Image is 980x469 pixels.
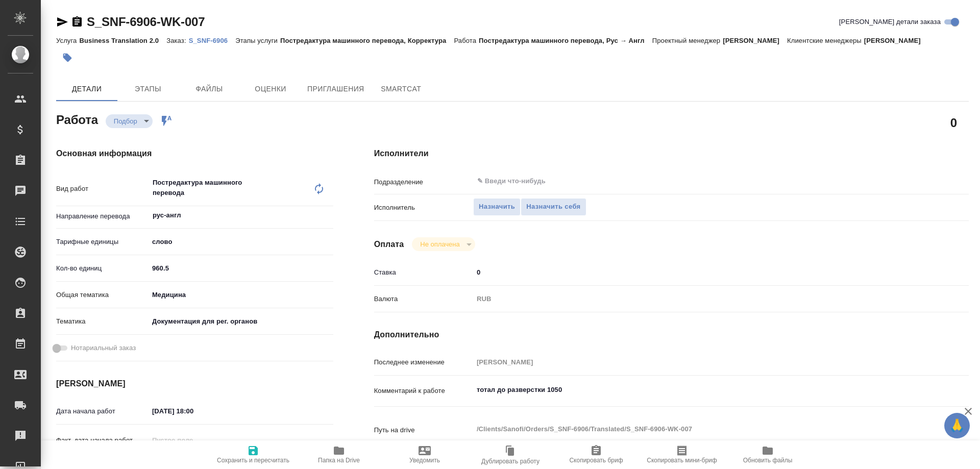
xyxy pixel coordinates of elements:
[374,386,473,396] p: Комментарий к работе
[235,37,280,44] p: Этапы услуги
[553,440,639,469] button: Скопировать бриф
[56,211,149,221] p: Направление перевода
[417,240,462,249] button: Не оплачена
[473,355,919,369] input: Пустое поле
[476,175,882,187] input: ✎ Введи что-нибудь
[56,378,333,390] h4: [PERSON_NAME]
[479,201,515,213] span: Назначить
[56,184,149,194] p: Вид работ
[56,147,333,160] h4: Основная информация
[374,238,404,251] h4: Оплата
[71,343,136,353] span: Нотариальный заказ
[56,110,98,128] h2: Работа
[106,114,153,128] div: Подбор
[647,457,717,464] span: Скопировать мини-бриф
[56,37,79,44] p: Услуга
[944,413,970,438] button: 🙏
[639,440,725,469] button: Скопировать мини-бриф
[189,36,236,44] a: S_SNF-6906
[723,37,787,44] p: [PERSON_NAME]
[569,457,623,464] span: Скопировать бриф
[481,458,540,465] span: Дублировать работу
[246,83,295,95] span: Оценки
[87,15,205,29] a: S_SNF-6906-WK-007
[56,406,149,416] p: Дата начала работ
[189,37,236,44] p: S_SNF-6906
[864,37,928,44] p: [PERSON_NAME]
[56,435,149,446] p: Факт. дата начала работ
[56,16,68,28] button: Скопировать ссылку для ЯМессенджера
[374,177,473,187] p: Подразделение
[374,294,473,304] p: Валюта
[328,214,330,216] button: Open
[149,233,333,251] div: слово
[839,17,941,27] span: [PERSON_NAME] детали заказа
[71,16,83,28] button: Скопировать ссылку
[318,457,360,464] span: Папка на Drive
[56,290,149,300] p: Общая тематика
[307,83,364,95] span: Приглашения
[296,440,382,469] button: Папка на Drive
[473,290,919,308] div: RUB
[149,261,333,276] input: ✎ Введи что-нибудь
[374,147,969,160] h4: Исполнители
[473,381,919,399] textarea: тотал до разверстки 1050
[454,37,479,44] p: Работа
[62,83,111,95] span: Детали
[914,180,916,182] button: Open
[743,457,793,464] span: Обновить файлы
[124,83,173,95] span: Этапы
[111,117,140,126] button: Подбор
[473,265,919,280] input: ✎ Введи что-нибудь
[521,198,586,216] button: Назначить себя
[473,198,521,216] button: Назначить
[374,203,473,213] p: Исполнитель
[725,440,811,469] button: Обновить файлы
[56,237,149,247] p: Тарифные единицы
[526,201,580,213] span: Назначить себя
[149,286,333,304] div: Медицина
[374,267,473,278] p: Ставка
[166,37,188,44] p: Заказ:
[374,357,473,367] p: Последнее изменение
[652,37,723,44] p: Проектный менеджер
[280,37,454,44] p: Постредактура машинного перевода, Корректура
[787,37,864,44] p: Клиентские менеджеры
[149,404,238,418] input: ✎ Введи что-нибудь
[56,316,149,327] p: Тематика
[210,440,296,469] button: Сохранить и пересчитать
[479,37,652,44] p: Постредактура машинного перевода, Рус → Англ
[950,114,957,131] h2: 0
[149,433,238,448] input: Пустое поле
[409,457,440,464] span: Уведомить
[149,313,333,330] div: Документация для рег. органов
[217,457,289,464] span: Сохранить и пересчитать
[412,237,475,251] div: Подбор
[377,83,426,95] span: SmartCat
[374,329,969,341] h4: Дополнительно
[382,440,468,469] button: Уведомить
[468,440,553,469] button: Дублировать работу
[56,263,149,274] p: Кол-во единиц
[374,425,473,435] p: Путь на drive
[473,421,919,438] textarea: /Clients/Sanofi/Orders/S_SNF-6906/Translated/S_SNF-6906-WK-007
[56,46,79,69] button: Добавить тэг
[948,415,966,436] span: 🙏
[79,37,166,44] p: Business Translation 2.0
[185,83,234,95] span: Файлы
